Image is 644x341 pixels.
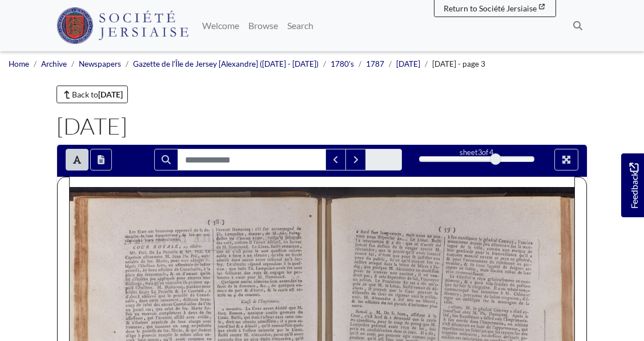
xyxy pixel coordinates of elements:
[284,262,285,266] span: à
[138,263,151,267] span: l'élection
[399,263,407,267] span: lettre
[189,232,194,237] span: lui
[443,226,449,232] span: 59
[401,236,406,242] span: .....
[360,265,361,269] span: ;
[331,59,354,68] a: 1780's
[279,231,285,236] span: Abr
[510,244,514,248] span: fur
[216,262,221,266] span: fey
[375,248,376,252] span: ;
[292,262,301,266] span: quef-
[135,250,136,254] span: .
[489,260,493,264] span: du
[256,266,271,270] span: Lemprière
[486,263,499,268] span: fupplié
[216,244,220,248] span: de
[66,149,88,170] button: Toggle text selection (Alt+T)
[254,253,264,257] span: témoin
[446,265,455,269] span: cepter
[133,59,319,68] a: Gazette de l'Île de Jersey [Alexandre] ([DATE] - [DATE])
[369,241,375,246] span: fon
[516,258,527,262] span: général
[355,241,367,245] span: jamais
[165,263,166,267] span: ,
[267,257,282,261] span: tribunal
[216,236,225,240] span: deftre
[289,248,299,252] span: conve-
[252,244,255,248] span: Le
[202,249,203,253] span: .
[289,239,301,243] span: faveur
[509,265,524,270] span: daigner
[57,112,587,140] h1: [DATE]
[392,254,397,258] span: que
[491,243,505,247] span: découvert
[263,227,267,231] span: fut
[251,228,252,232] span: :
[388,249,391,253] span: le
[156,259,183,263] span: [PERSON_NAME]
[405,241,410,245] span: que
[179,237,180,241] span: .
[213,220,219,225] span: 58
[182,232,184,236] span: &
[463,258,488,263] span: l'avancement
[355,255,364,260] span: yeux
[125,255,138,259] span: Capelain
[394,262,397,266] span: la
[154,149,178,170] button: Search
[285,252,288,256] span: ne
[446,261,459,265] span: ticulier
[199,228,202,232] span: la
[9,59,29,68] a: Home
[448,234,449,238] span: à
[491,250,516,254] span: bienveillance
[356,234,363,238] span: vons
[519,250,526,256] span: que
[291,253,299,257] span: feroit
[427,251,441,256] span: intenté
[217,258,227,262] span: admife
[155,229,169,233] span: beaucoup
[527,251,533,257] span: de
[124,234,135,238] span: marche
[90,149,112,170] button: Open transcription window
[206,258,209,262] span: il-
[444,3,537,13] span: Return to Société Jersiaise
[191,249,191,253] span: .
[396,59,420,68] a: [DATE]
[438,225,440,232] span: (
[399,242,402,249] span: le
[147,259,151,263] span: Ste
[517,240,532,245] span: l'ancien
[434,261,439,265] span: ca-
[456,247,474,252] span: gratitude
[417,263,449,267] span: [PERSON_NAME]
[216,254,224,258] span: nable
[175,263,190,267] span: affemblée
[255,227,260,231] span: s'il
[371,230,376,234] span: fort
[372,265,386,270] span: puifque
[243,249,250,253] span: point
[554,149,578,170] button: Full screen mode
[262,232,263,236] span: ,
[355,251,364,255] span: contre
[258,244,268,249] span: Lieut
[284,257,290,261] span: qu'à
[627,163,641,209] span: Feedback
[57,86,128,103] a: Back to[DATE]
[354,260,364,264] span: ractère
[393,249,402,253] span: procès
[431,238,442,243] span: Baitti
[360,229,367,233] span: duré
[248,266,252,270] span: Th
[255,249,258,253] span: là
[478,237,481,241] span: le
